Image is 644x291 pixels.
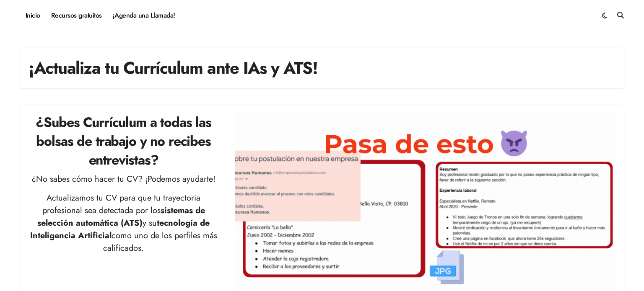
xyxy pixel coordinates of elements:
p: Actualizamos tu CV para que tu trayectoria profesional sea detectada por los y su como uno de los... [29,192,218,255]
strong: tecnología de Inteligencia Artificial [30,217,210,242]
a: ¡Agenda una Llamada! [107,4,181,27]
a: Inicio [20,4,46,27]
h1: ¡Actualiza tu Currículum ante IAs y ATS! [29,56,317,80]
a: Recursos gratuitos [46,4,107,27]
p: ¿No sabes cómo hacer tu CV? ¡Podemos ayudarte! [29,173,218,185]
h2: ¿Subes Currículum a todas las bolsas de trabajo y no recibes entrevistas? [29,113,218,169]
strong: sistemas de selección automática (ATS) [37,204,205,229]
